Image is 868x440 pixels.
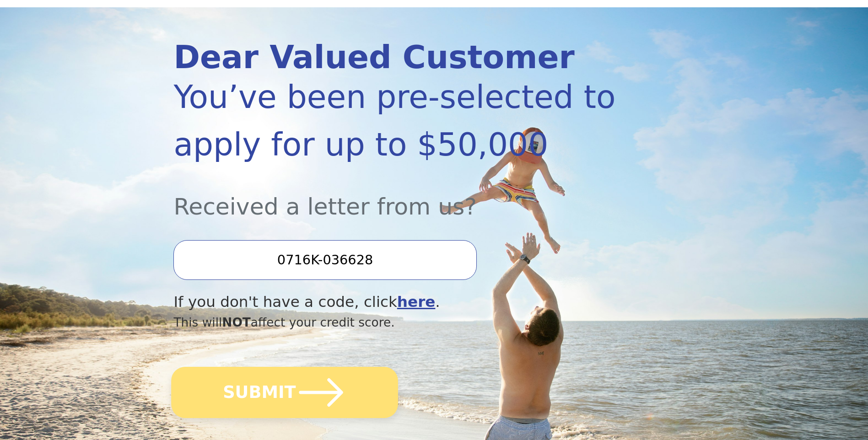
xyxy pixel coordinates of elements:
[173,313,616,332] div: This will affect your credit score.
[173,73,616,168] div: You’ve been pre-selected to apply for up to $50,000
[172,367,399,418] button: SUBMIT
[173,168,616,224] div: Received a letter from us?
[397,293,436,311] a: here
[222,315,251,329] span: NOT
[173,42,616,73] div: Dear Valued Customer
[173,291,616,313] div: If you don't have a code, click .
[173,240,476,279] input: Enter your Offer Code:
